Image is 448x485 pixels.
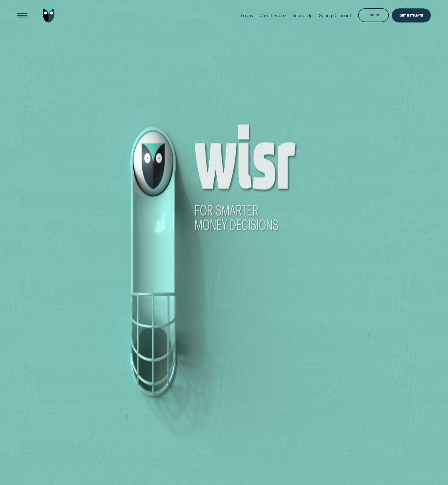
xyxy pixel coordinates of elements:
[43,8,54,22] img: Wisr
[241,13,253,18] div: Loans
[358,8,389,22] button: Log in
[292,13,313,18] div: Round Up
[392,8,431,22] a: Get Estimate
[260,13,286,18] div: Credit Score
[319,13,351,18] div: Spring Discount
[15,8,29,22] button: Open Menu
